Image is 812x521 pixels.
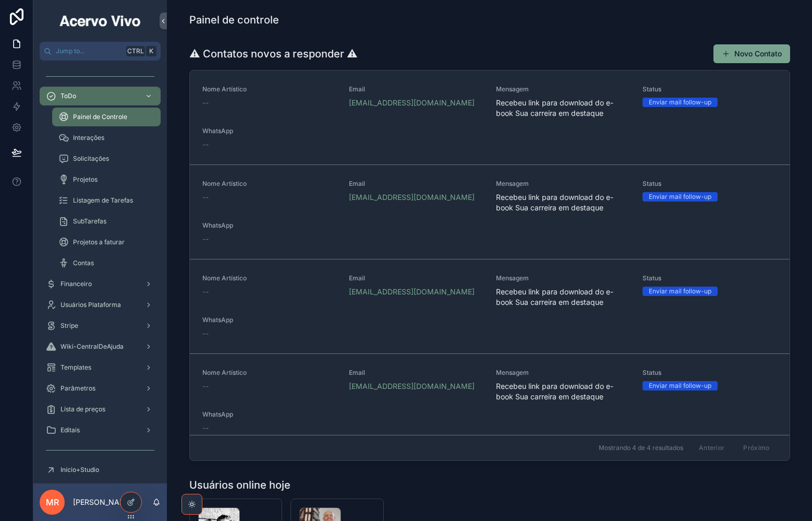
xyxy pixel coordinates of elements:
[60,280,92,288] span: Financeiro
[40,400,161,419] a: Lista de preços
[496,369,631,377] span: Mensagem
[40,295,161,314] a: Usuários Plataforma
[649,98,711,107] div: Enviar mail follow-up
[349,369,483,377] span: Email
[40,460,161,479] a: Início+Studio
[60,384,95,393] span: Parâmetros
[190,164,790,259] a: Nome Artístico--Email[EMAIL_ADDRESS][DOMAIN_NAME]MensagemRecebeu link para download do e-book Sua...
[73,259,94,267] span: Contas
[52,233,161,252] a: Projetos a faturar
[40,421,161,440] a: Editais
[33,61,167,483] div: scrollable content
[643,85,777,93] span: Status
[643,274,777,282] span: Status
[496,98,631,119] span: Recebeu link para download do e-book Sua carreira em destaque
[202,381,209,392] span: --
[202,274,337,282] span: Nome Artístico
[52,191,161,210] a: Listagem de Tarefas
[202,98,209,108] span: --
[189,13,279,27] h1: Painel de controle
[349,381,475,392] a: [EMAIL_ADDRESS][DOMAIN_NAME]
[202,85,337,93] span: Nome Artístico
[496,192,631,213] span: Recebeu link para download do e-book Sua carreira em destaque
[202,328,209,339] span: --
[52,128,161,147] a: Interações
[40,358,161,377] a: Templates
[40,316,161,335] a: Stripe
[40,379,161,398] a: Parâmetros
[202,180,337,188] span: Nome Artístico
[60,322,78,330] span: Stripe
[73,196,133,205] span: Listagem de Tarefas
[52,170,161,189] a: Projetos
[643,180,777,188] span: Status
[349,85,483,93] span: Email
[496,287,631,307] span: Recebeu link para download do e-book Sua carreira em destaque
[190,259,790,353] a: Nome Artístico--Email[EMAIL_ADDRESS][DOMAIN_NAME]MensagemRecebeu link para download do e-book Sua...
[202,369,337,377] span: Nome Artístico
[496,274,631,282] span: Mensagem
[60,92,76,100] span: ToDo
[40,42,161,61] button: Jump to...CtrlK
[73,134,104,142] span: Interações
[126,46,145,56] span: Ctrl
[52,254,161,273] a: Contas
[40,337,161,356] a: Wiki-CentralDeAjuda
[202,316,337,324] span: WhatsApp
[202,139,209,150] span: --
[60,405,105,413] span: Lista de preços
[189,46,358,61] h1: ⚠ Contatos novos a responder ⚠
[60,363,91,372] span: Templates
[649,287,711,296] div: Enviar mail follow-up
[496,180,631,188] span: Mensagem
[40,87,161,105] a: ToDo
[349,180,483,188] span: Email
[643,369,777,377] span: Status
[147,47,155,55] span: K
[52,149,161,168] a: Solicitações
[60,426,80,434] span: Editais
[60,342,124,351] span: Wiki-CentralDeAjuda
[46,496,59,508] span: MR
[649,192,711,202] div: Enviar mail follow-up
[190,353,790,448] a: Nome Artístico--Email[EMAIL_ADDRESS][DOMAIN_NAME]MensagemRecebeu link para download do e-book Sua...
[73,217,106,226] span: SubTarefas
[649,381,711,390] div: Enviar mail follow-up
[56,47,122,55] span: Jump to...
[496,85,631,93] span: Mensagem
[599,444,683,452] span: Mostrando 4 de 4 resultados
[73,238,125,246] span: Projetos a faturar
[349,287,475,297] a: [EMAIL_ADDRESS][DOMAIN_NAME]
[58,13,142,29] img: App logo
[202,192,209,203] span: --
[73,497,133,507] p: [PERSON_NAME]
[73,113,127,121] span: Painel de Controle
[60,301,121,309] span: Usuários Plataforma
[190,70,790,164] a: Nome Artístico--Email[EMAIL_ADDRESS][DOMAIN_NAME]MensagemRecebeu link para download do e-book Sua...
[40,275,161,293] a: Financeiro
[189,478,290,492] h1: Usuários online hoje
[202,423,209,433] span: --
[349,192,475,203] a: [EMAIL_ADDRESS][DOMAIN_NAME]
[60,466,99,474] span: Início+Studio
[496,381,631,402] span: Recebeu link para download do e-book Sua carreira em destaque
[202,410,337,419] span: WhatsApp
[73,175,98,184] span: Projetos
[202,127,337,135] span: WhatsApp
[349,98,475,108] a: [EMAIL_ADDRESS][DOMAIN_NAME]
[349,274,483,282] span: Email
[202,234,209,244] span: --
[713,44,790,63] button: Novo Contato
[73,155,109,163] span: Solicitações
[202,221,337,230] span: WhatsApp
[52,108,161,126] a: Painel de Controle
[52,212,161,231] a: SubTarefas
[202,287,209,297] span: --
